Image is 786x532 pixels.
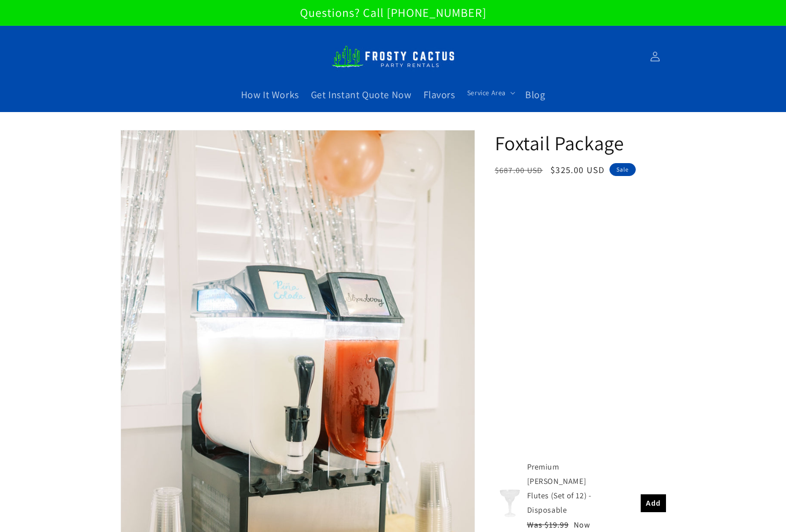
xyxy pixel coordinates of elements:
button: Add [641,494,666,512]
span: Sale [609,163,636,176]
a: Flavors [418,82,461,107]
span: Premium Margarita Glass Flutes (Set of 12) - Disposable [527,462,592,515]
img: Frosty Cactus Margarita machine rentals Slushy machine rentals dirt soda dirty slushies [331,40,455,73]
a: Premium [PERSON_NAME] Flutes (Set of 12) - Disposable [527,462,592,515]
span: Blog [525,88,545,101]
span: Service Area [467,88,506,97]
iframe: widget_xcomponent [495,191,666,441]
span: How It Works [241,88,299,101]
summary: Service Area [461,82,519,103]
a: How It Works [235,82,305,107]
a: Get Instant Quote Now [305,82,418,107]
img: Premium Margarita Glass Flutes (Set of 12) - Disposable [495,488,525,518]
span: $325.00 USD [550,164,605,176]
span: Get Instant Quote Now [311,88,412,101]
h1: Foxtail Package [495,130,666,156]
a: Blog [519,82,551,107]
span: Flavors [423,88,455,101]
s: $687.00 USD [495,165,543,176]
